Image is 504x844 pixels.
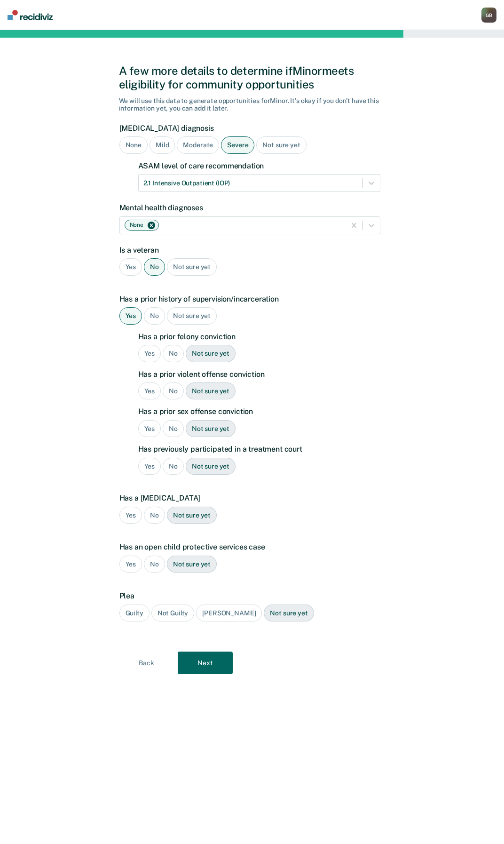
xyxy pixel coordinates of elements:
div: A few more details to determine if Minor meets eligibility for community opportunities [119,64,386,91]
div: Not sure yet [186,382,236,400]
label: Has a prior felony conviction [138,332,380,341]
div: Mild [150,136,175,154]
div: Not sure yet [256,136,306,154]
label: Has an open child protective services case [119,542,380,551]
div: No [144,258,165,276]
div: Yes [138,420,161,438]
label: [MEDICAL_DATA] diagnosis [119,124,380,133]
div: Yes [138,458,161,475]
div: Not sure yet [167,556,217,573]
div: Yes [119,307,142,325]
div: No [163,458,184,475]
label: Mental health diagnoses [119,203,380,212]
label: Plea [119,591,380,600]
div: No [163,345,184,362]
div: No [144,507,165,524]
div: Not sure yet [167,307,217,325]
label: Is a veteran [119,246,380,255]
div: Not sure yet [186,345,236,362]
div: [PERSON_NAME] [196,605,262,622]
div: Moderate [177,136,219,154]
div: No [163,382,184,400]
div: Not sure yet [186,420,236,438]
label: Has a [MEDICAL_DATA] [119,494,380,502]
div: No [144,556,165,573]
div: Yes [119,258,142,276]
div: Yes [138,345,161,362]
button: GB [481,8,496,23]
label: Has a prior violent offense conviction [138,370,380,379]
div: Yes [119,507,142,524]
div: Not Guilty [151,605,195,622]
div: None [119,136,148,154]
label: Has a prior history of supervision/incarceration [119,295,380,303]
div: Yes [138,382,161,400]
div: Not sure yet [264,605,314,622]
div: Not sure yet [167,258,217,276]
div: Not sure yet [186,458,236,475]
div: Guilty [119,605,150,622]
div: Not sure yet [167,507,217,524]
button: Back [119,652,174,674]
label: Has previously participated in a treatment court [138,445,380,454]
div: Severe [221,136,254,154]
div: G B [481,8,496,23]
div: No [144,307,165,325]
label: Has a prior sex offense conviction [138,407,380,416]
div: Yes [119,556,142,573]
div: We will use this data to generate opportunities for Minor . It's okay if you don't have this info... [119,97,386,113]
img: Recidiviz [8,10,53,20]
div: None [127,220,145,230]
button: Next [178,652,233,674]
div: No [163,420,184,438]
div: Remove None [146,222,157,229]
label: ASAM level of care recommendation [138,161,380,170]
